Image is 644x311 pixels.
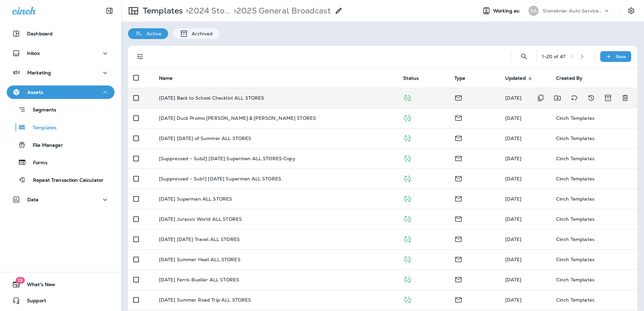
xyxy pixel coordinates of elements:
[7,66,115,79] button: Marketing
[403,256,412,262] span: Published
[7,278,115,291] button: 19What's New
[403,195,412,201] span: Published
[403,276,412,282] span: Published
[7,294,115,307] button: Support
[454,94,462,100] span: Email
[556,75,591,81] span: Created By
[551,229,637,249] td: Cinch Templates
[159,176,281,181] p: [Suppressed - Sub1] [DATE] Superman ALL STORES
[7,85,115,99] button: Assets
[159,196,232,202] p: [DATE] Superman ALL STORES
[505,75,535,81] span: Updated
[551,209,637,229] td: Cinch Templates
[403,75,427,81] span: Status
[551,91,564,105] button: Move to folder
[403,114,412,120] span: Published
[403,296,412,302] span: Published
[7,193,115,206] button: Data
[568,91,581,105] button: Add tags
[403,215,412,221] span: Published
[183,6,231,16] p: 2024 Stonebriar Broadcast Sends
[505,95,522,101] span: Nadine Hallak
[403,155,412,161] span: Published
[7,173,115,187] button: Repeat Transaction Calculator
[454,114,462,120] span: Email
[551,290,637,310] td: Cinch Templates
[403,236,412,242] span: Published
[616,54,626,59] p: New
[505,216,522,222] span: Nadine Hallak
[143,31,161,36] p: Active
[7,46,115,60] button: Inbox
[26,177,103,184] p: Repeat Transaction Calculator
[159,95,264,101] p: [DATE] Back to School Checklist ALL STORES
[505,135,522,141] span: Nadine Hallak
[27,70,51,75] p: Marketing
[159,75,173,81] span: Name
[20,282,55,290] span: What's New
[543,8,603,13] p: Stonebriar Auto Services Group
[27,50,40,56] p: Inbox
[159,297,251,303] p: [DATE] Summer Road Trip ALL STORES
[159,75,182,81] span: Name
[454,256,462,262] span: Email
[542,54,565,59] div: 1 - 20 of 47
[100,4,119,18] button: Collapse Sidebar
[551,169,637,189] td: Cinch Templates
[159,216,242,222] p: [DATE] Jurassic World ALL STORES
[26,160,47,166] p: Forms
[505,75,526,81] span: Updated
[159,237,240,242] p: [DATE] [DATE] Travel ALL STORES
[27,31,53,36] p: Dashboard
[505,115,522,121] span: Jason Munk
[551,108,637,128] td: Cinch Templates
[454,215,462,221] span: Email
[133,50,147,63] button: Filters
[7,155,115,169] button: Forms
[517,50,531,63] button: Search Templates
[454,195,462,201] span: Email
[454,296,462,302] span: Email
[454,175,462,181] span: Email
[551,189,637,209] td: Cinch Templates
[15,277,25,284] span: 19
[454,276,462,282] span: Email
[403,75,419,81] span: Status
[601,91,615,105] button: Archive
[505,297,522,303] span: Nadine Hallak
[454,135,462,141] span: Email
[7,138,115,152] button: File Manager
[505,155,522,162] span: Jason Munk
[26,125,57,131] p: Templates
[27,197,39,202] p: Data
[27,90,43,95] p: Assets
[231,6,331,16] p: 2025 General Broadcast
[505,236,522,242] span: Nadine Hallak
[556,75,582,81] span: Created By
[403,175,412,181] span: Published
[159,156,295,161] p: [Suppressed - Sub2] [DATE] Superman ALL STORES Copy
[7,27,115,40] button: Dashboard
[20,298,46,306] span: Support
[551,249,637,270] td: Cinch Templates
[454,236,462,242] span: Email
[625,5,637,17] button: Settings
[528,6,539,16] div: SA
[505,277,522,283] span: Nadine Hallak
[454,75,474,81] span: Type
[188,31,213,36] p: Archived
[493,8,522,14] span: Working as:
[159,136,252,141] p: [DATE] [DATE] of Summer ALL STORES
[159,115,316,121] p: [DATE] Duck Promo [PERSON_NAME] & [PERSON_NAME] STORES
[7,102,115,117] button: Segments
[534,91,547,105] button: Duplicate
[551,148,637,169] td: Cinch Templates
[584,91,598,105] button: View Changelog
[618,91,632,105] button: Delete
[551,270,637,290] td: Cinch Templates
[159,277,239,282] p: [DATE] Ferris Bueller ALL STORES
[26,107,56,114] p: Segments
[505,176,522,182] span: Jason Munk
[159,257,240,262] p: [DATE] Summer Heat ALL STORES
[403,94,412,100] span: Published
